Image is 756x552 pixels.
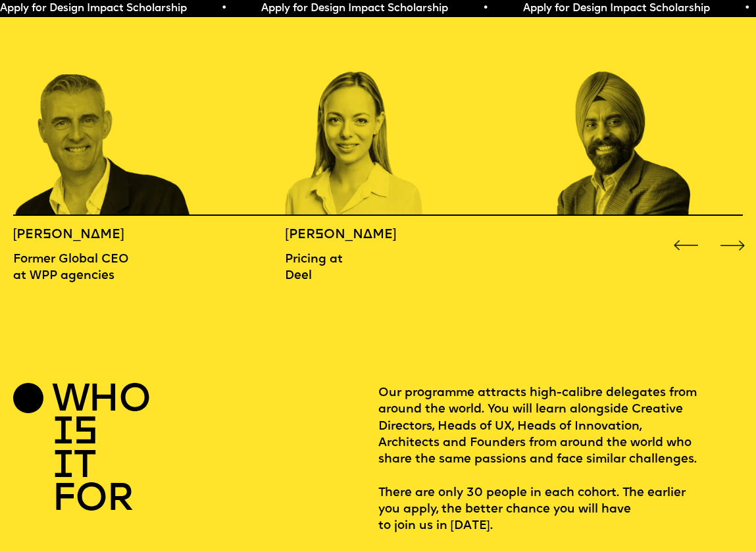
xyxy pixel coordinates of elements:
[744,3,750,14] span: •
[557,4,739,216] div: 5 / 16
[671,230,701,261] div: Previous slide
[52,385,128,517] h2: who is it for
[221,3,227,14] span: •
[378,385,743,535] p: Our programme attracts high-calibre delegates from around the world. You will learn alongside Cre...
[285,227,466,243] h5: [PERSON_NAME]
[13,4,195,216] div: 3 / 16
[482,3,488,14] span: •
[717,230,747,261] div: Next slide
[13,251,149,285] p: Former Global CEO at WPP agencies
[285,4,466,216] div: 4 / 16
[13,227,149,243] h5: [PERSON_NAME]
[285,251,466,285] p: Pricing at Deel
